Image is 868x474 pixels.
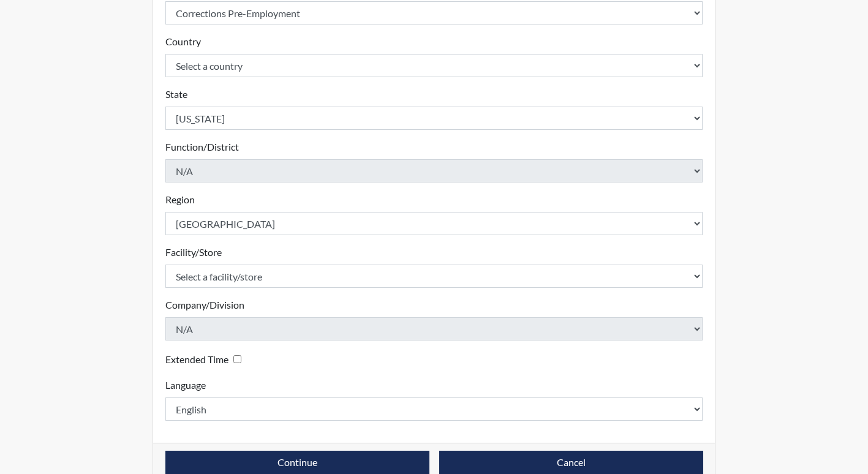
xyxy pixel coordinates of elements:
[165,451,429,474] button: Continue
[165,352,228,367] label: Extended Time
[165,192,195,207] label: Region
[165,87,187,102] label: State
[165,245,222,260] label: Facility/Store
[165,350,246,368] div: Checking this box will provide the interviewee with an accomodation of extra time to answer each ...
[165,298,244,312] label: Company/Division
[165,378,206,393] label: Language
[439,451,703,474] button: Cancel
[165,34,201,49] label: Country
[165,140,239,154] label: Function/District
